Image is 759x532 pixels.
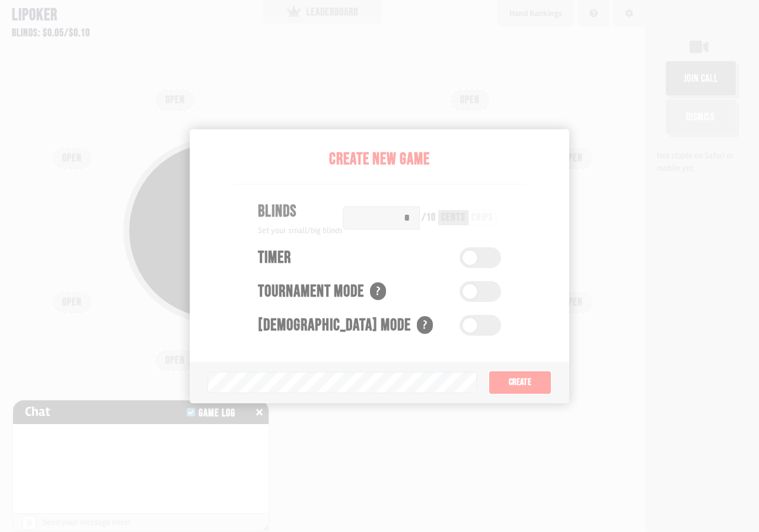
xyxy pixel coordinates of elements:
div: OPEN [451,355,490,366]
div: Game Log [194,408,240,419]
div: Pot: $0.00 [278,190,367,208]
div: LEADERBOARD [287,6,358,18]
div: OPEN [155,355,194,366]
span: COPY GAME LINK [299,224,361,237]
button: join call [665,60,736,96]
button: COPY GAME LINK [274,214,372,247]
a: Patreon [390,514,416,524]
div: OPEN [553,297,592,308]
div: Hand Rankings [509,7,562,20]
button: Dismiss [665,99,736,135]
div: Support us on ! [342,512,418,525]
div: OPEN [53,153,92,164]
div: Not stable on Safari or mobile yet. [651,149,753,174]
div: OPEN [553,153,592,164]
div: OPEN [303,355,342,366]
div: OPEN [155,95,194,106]
div: OPEN [53,297,92,308]
div: OPEN [451,95,490,106]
